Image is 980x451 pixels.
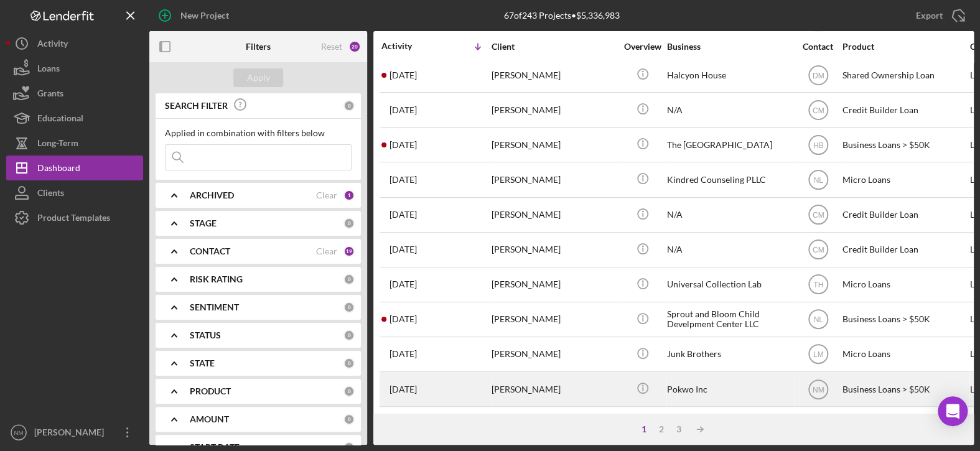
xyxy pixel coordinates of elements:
[390,384,417,394] time: 2025-07-18 16:27
[842,198,967,231] div: Credit Builder Loan
[667,268,791,301] div: Universal Collection Lab
[492,233,616,266] div: [PERSON_NAME]
[635,424,653,434] div: 1
[667,233,791,266] div: N/A
[812,71,824,80] text: DM
[190,302,239,312] b: SENTIMENT
[667,93,791,126] div: N/A
[37,31,68,59] div: Activity
[492,268,616,301] div: [PERSON_NAME]
[842,303,967,336] div: Business Loans > $50K
[813,315,823,324] text: NL
[6,205,143,230] button: Product Templates
[842,58,967,91] div: Shared Ownership Loan
[381,41,436,51] div: Activity
[492,373,616,406] div: [PERSON_NAME]
[343,100,355,111] div: 0
[37,106,83,134] div: Educational
[492,198,616,231] div: [PERSON_NAME]
[842,163,967,196] div: Micro Loans
[343,330,355,341] div: 0
[6,31,143,56] button: Activity
[6,180,143,205] button: Clients
[190,414,229,424] b: AMOUNT
[842,93,967,126] div: Credit Builder Loan
[667,163,791,196] div: Kindred Counseling PLLC
[390,175,417,185] time: 2025-07-30 09:09
[667,42,791,52] div: Business
[149,3,241,28] button: New Project
[165,101,228,111] b: SEARCH FILTER
[390,279,417,289] time: 2025-07-23 02:17
[31,420,112,448] div: [PERSON_NAME]
[6,156,143,180] button: Dashboard
[492,338,616,371] div: [PERSON_NAME]
[37,81,63,109] div: Grants
[813,350,823,359] text: LM
[842,268,967,301] div: Micro Loans
[813,281,823,289] text: TH
[390,210,417,220] time: 2025-07-29 17:02
[390,70,417,80] time: 2025-08-02 01:00
[813,176,823,185] text: NL
[316,190,337,200] div: Clear
[180,3,229,28] div: New Project
[390,244,417,254] time: 2025-07-28 20:47
[619,42,666,52] div: Overview
[390,349,417,359] time: 2025-07-19 01:17
[842,338,967,371] div: Micro Loans
[938,396,968,426] div: Open Intercom Messenger
[6,420,143,445] button: NM[PERSON_NAME]
[842,42,967,52] div: Product
[233,68,283,87] button: Apply
[812,385,824,394] text: NM
[6,56,143,81] button: Loans
[348,40,361,53] div: 20
[667,373,791,406] div: Pokwo Inc
[190,274,243,284] b: RISK RATING
[316,246,337,256] div: Clear
[842,373,967,406] div: Business Loans > $50K
[343,386,355,397] div: 0
[492,163,616,196] div: [PERSON_NAME]
[14,429,24,436] text: NM
[390,140,417,150] time: 2025-07-31 15:31
[37,131,78,159] div: Long-Term
[667,303,791,336] div: Sprout and Bloom Child Develpment Center LLC
[190,358,215,368] b: STATE
[190,218,217,228] b: STAGE
[492,58,616,91] div: [PERSON_NAME]
[343,302,355,313] div: 0
[343,414,355,425] div: 0
[321,42,342,52] div: Reset
[667,198,791,231] div: N/A
[390,105,417,115] time: 2025-07-31 22:18
[343,218,355,229] div: 0
[492,407,616,440] div: [PERSON_NAME]
[343,190,355,201] div: 1
[667,58,791,91] div: Halcyon House
[842,233,967,266] div: Credit Builder Loan
[190,386,231,396] b: PRODUCT
[6,106,143,131] a: Educational
[916,3,943,28] div: Export
[492,303,616,336] div: [PERSON_NAME]
[6,131,143,156] a: Long-Term
[37,205,110,233] div: Product Templates
[492,93,616,126] div: [PERSON_NAME]
[343,274,355,285] div: 0
[246,42,271,52] b: Filters
[667,407,791,440] div: Djai LLC
[37,156,80,184] div: Dashboard
[667,338,791,371] div: Junk Brothers
[812,106,824,114] text: CM
[6,81,143,106] button: Grants
[343,246,355,257] div: 19
[813,141,823,149] text: HB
